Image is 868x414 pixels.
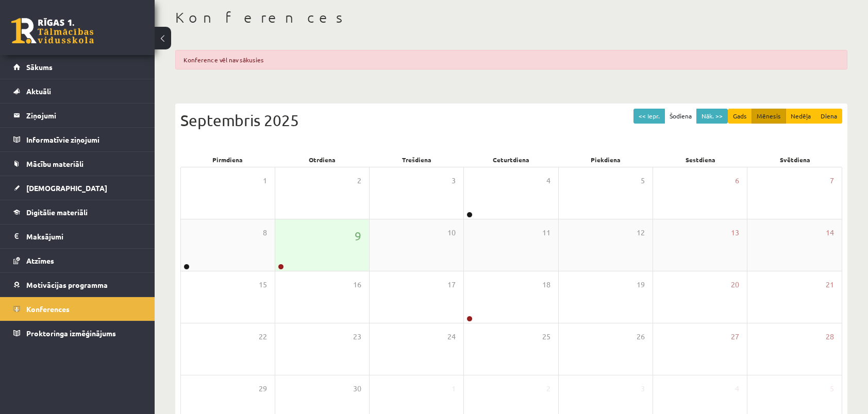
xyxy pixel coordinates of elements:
[447,279,456,290] span: 17
[11,18,94,44] a: Rīgas 1. Tālmācības vidusskola
[447,331,456,342] span: 24
[13,249,142,272] a: Atzīmes
[464,152,558,167] div: Ceturtdiena
[546,383,550,394] span: 2
[26,225,142,248] legend: Maksājumi
[26,280,108,289] span: Motivācijas programma
[13,55,142,79] a: Sākums
[26,304,70,314] span: Konferences
[542,279,550,290] span: 18
[542,331,550,342] span: 25
[731,279,739,290] span: 20
[633,109,665,124] button: << Iepr.
[664,109,697,124] button: Šodiena
[353,279,361,290] span: 16
[175,50,847,70] div: Konference vēl nav sākusies
[641,383,645,394] span: 3
[637,331,645,342] span: 26
[370,152,464,167] div: Trešdiena
[263,227,267,238] span: 8
[637,279,645,290] span: 19
[13,297,142,321] a: Konferences
[830,175,834,186] span: 7
[13,321,142,345] a: Proktoringa izmēģinājums
[452,383,456,394] span: 1
[259,279,267,290] span: 15
[26,256,54,265] span: Atzīmes
[735,175,739,186] span: 6
[731,331,739,342] span: 27
[357,175,361,186] span: 2
[826,279,834,290] span: 21
[826,227,834,238] span: 14
[26,104,142,127] legend: Ziņojumi
[637,227,645,238] span: 12
[13,104,142,127] a: Ziņojumi
[26,87,51,96] span: Aktuāli
[752,109,786,124] button: Mēnesis
[748,152,842,167] div: Svētdiena
[542,227,550,238] span: 11
[26,183,107,193] span: [DEMOGRAPHIC_DATA]
[696,109,728,124] button: Nāk. >>
[13,273,142,297] a: Motivācijas programma
[13,79,142,103] a: Aktuāli
[353,383,361,394] span: 30
[180,109,842,132] div: Septembris 2025
[13,128,142,151] a: Informatīvie ziņojumi
[259,331,267,342] span: 22
[826,331,834,342] span: 28
[641,175,645,186] span: 5
[275,152,369,167] div: Otrdiena
[353,331,361,342] span: 23
[452,175,456,186] span: 3
[175,9,847,26] h1: Konferences
[546,175,550,186] span: 4
[13,176,142,200] a: [DEMOGRAPHIC_DATA]
[731,227,739,238] span: 13
[13,200,142,224] a: Digitālie materiāli
[786,109,816,124] button: Nedēļa
[830,383,834,394] span: 5
[447,227,456,238] span: 10
[26,62,53,72] span: Sākums
[26,329,116,338] span: Proktoringa izmēģinājums
[26,128,142,151] legend: Informatīvie ziņojumi
[259,383,267,394] span: 29
[815,109,842,124] button: Diena
[13,152,142,176] a: Mācību materiāli
[355,227,361,245] span: 9
[13,225,142,248] a: Maksājumi
[180,152,275,167] div: Pirmdiena
[559,152,653,167] div: Piekdiena
[263,175,267,186] span: 1
[26,208,88,217] span: Digitālie materiāli
[653,152,747,167] div: Sestdiena
[728,109,752,124] button: Gads
[26,159,84,168] span: Mācību materiāli
[735,383,739,394] span: 4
